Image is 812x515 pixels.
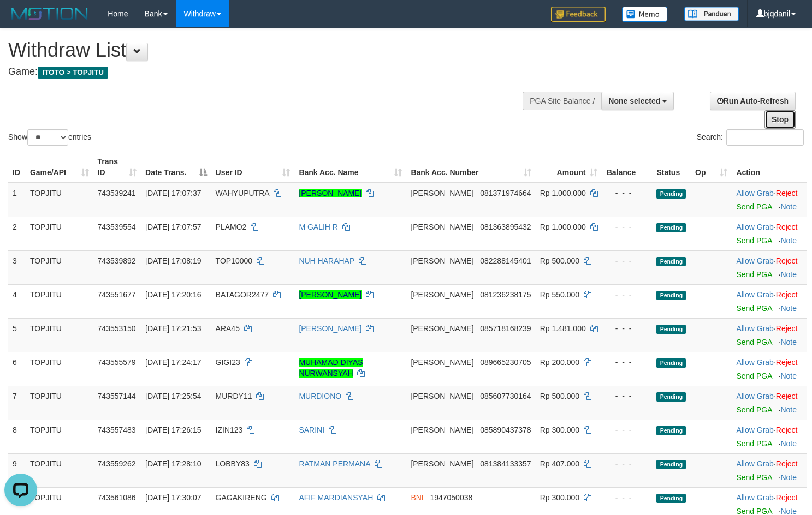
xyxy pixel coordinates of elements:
[732,352,807,386] td: ·
[216,223,247,231] span: PLAMO2
[780,338,797,346] a: Note
[736,338,772,346] a: Send PGA
[551,7,606,22] img: Feedback.jpg
[26,386,93,420] td: TOPJITU
[299,256,354,265] a: NUH HARAHAP
[656,392,686,402] span: Pending
[411,189,473,197] span: [PERSON_NAME]
[8,39,530,61] h1: Withdraw List
[216,256,252,265] span: TOP10000
[98,358,136,367] span: 743555579
[656,494,686,503] span: Pending
[652,152,691,183] th: Status
[8,284,26,318] td: 4
[26,284,93,318] td: TOPJITU
[480,358,531,367] span: Copy 089665230705 to clipboard
[540,189,586,197] span: Rp 1.000.000
[480,189,531,197] span: Copy 081371974664 to clipboard
[601,92,674,110] button: None selected
[299,392,341,400] a: MURDIONO
[732,386,807,420] td: ·
[776,392,798,400] a: Reject
[736,324,773,333] a: Allow Grab
[736,439,772,448] a: Send PGA
[776,493,798,502] a: Reject
[26,183,93,217] td: TOPJITU
[299,324,361,333] a: [PERSON_NAME]
[606,289,648,300] div: - - -
[732,453,807,487] td: ·
[736,290,773,299] a: Allow Grab
[98,290,136,299] span: 743551677
[411,223,473,231] span: [PERSON_NAME]
[411,290,473,299] span: [PERSON_NAME]
[26,318,93,352] td: TOPJITU
[622,7,668,22] img: Button%20Memo.svg
[606,391,648,402] div: - - -
[145,459,201,468] span: [DATE] 17:28:10
[523,92,601,110] div: PGA Site Balance /
[411,256,473,265] span: [PERSON_NAME]
[736,358,775,367] span: ·
[656,426,686,435] span: Pending
[26,352,93,386] td: TOPJITU
[780,270,797,279] a: Note
[8,250,26,284] td: 3
[732,183,807,217] td: ·
[411,459,473,468] span: [PERSON_NAME]
[480,223,531,231] span: Copy 081363895432 to clipboard
[141,152,211,183] th: Date Trans.: activate to sort column descending
[736,304,772,313] a: Send PGA
[216,426,243,434] span: IZIN123
[691,152,732,183] th: Op: activate to sort column ascending
[710,92,796,110] a: Run Auto-Refresh
[736,256,773,265] a: Allow Grab
[480,392,531,400] span: Copy 085607730164 to clipboard
[540,459,579,468] span: Rp 407.000
[98,493,136,502] span: 743561086
[430,493,472,502] span: Copy 1947050038 to clipboard
[480,290,531,299] span: Copy 081236238175 to clipboard
[732,250,807,284] td: ·
[27,129,68,146] select: Showentries
[145,324,201,333] span: [DATE] 17:21:53
[602,152,652,183] th: Balance
[216,493,267,502] span: GAGAKIRENG
[411,324,473,333] span: [PERSON_NAME]
[780,405,797,414] a: Note
[736,493,773,502] a: Allow Grab
[294,152,406,183] th: Bank Acc. Name: activate to sort column ascending
[411,392,473,400] span: [PERSON_NAME]
[780,202,797,211] a: Note
[299,223,338,231] a: M GALIH R
[697,129,804,146] label: Search:
[145,493,201,502] span: [DATE] 17:30:07
[736,270,772,279] a: Send PGA
[606,492,648,503] div: - - -
[26,152,93,183] th: Game/API: activate to sort column ascending
[780,304,797,313] a: Note
[211,152,295,183] th: User ID: activate to sort column ascending
[540,290,579,299] span: Rp 550.000
[145,290,201,299] span: [DATE] 17:20:16
[656,358,686,368] span: Pending
[8,453,26,487] td: 9
[776,459,798,468] a: Reject
[98,392,136,400] span: 743557144
[776,324,798,333] a: Reject
[98,324,136,333] span: 743553150
[299,358,363,378] a: MUHAMAD DIYAS NURWANSYAH
[780,473,797,482] a: Note
[26,453,93,487] td: TOPJITU
[536,152,602,183] th: Amount: activate to sort column ascending
[540,493,579,502] span: Rp 300.000
[38,67,108,79] span: ITOTO > TOPJITU
[299,493,373,502] a: AFIF MARDIANSYAH
[764,110,796,129] a: Stop
[656,257,686,266] span: Pending
[540,426,579,434] span: Rp 300.000
[776,426,798,434] a: Reject
[216,189,269,197] span: WAHYUPUTRA
[98,189,136,197] span: 743539241
[736,459,775,468] span: ·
